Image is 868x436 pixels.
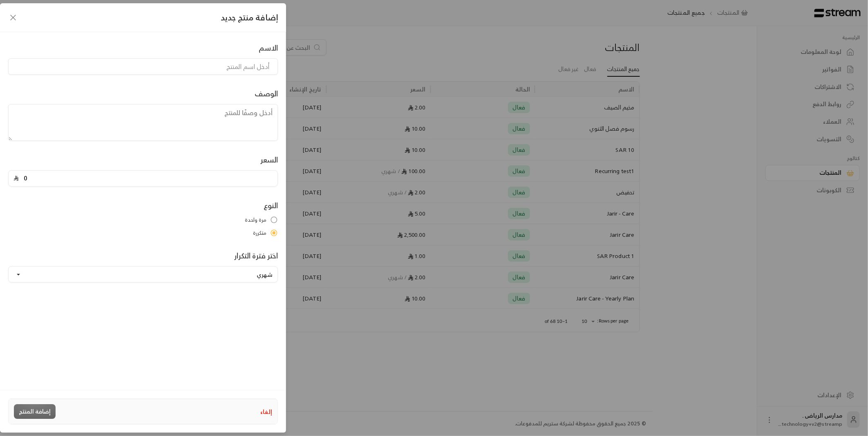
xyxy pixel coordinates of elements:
label: النوع [264,200,278,211]
button: إلغاء [260,407,272,416]
label: الاسم [259,42,278,53]
input: أدخل سعر المنتج [19,171,273,186]
label: السعر [260,154,278,165]
label: اختر فترة التكرار [234,250,278,261]
span: متكررة [253,229,267,237]
span: إضافة منتج جديد [221,10,278,24]
button: شهري [8,266,278,283]
label: الوصف [255,88,278,99]
span: مرة واحدة [245,216,266,224]
input: أدخل اسم المنتج [8,58,278,75]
